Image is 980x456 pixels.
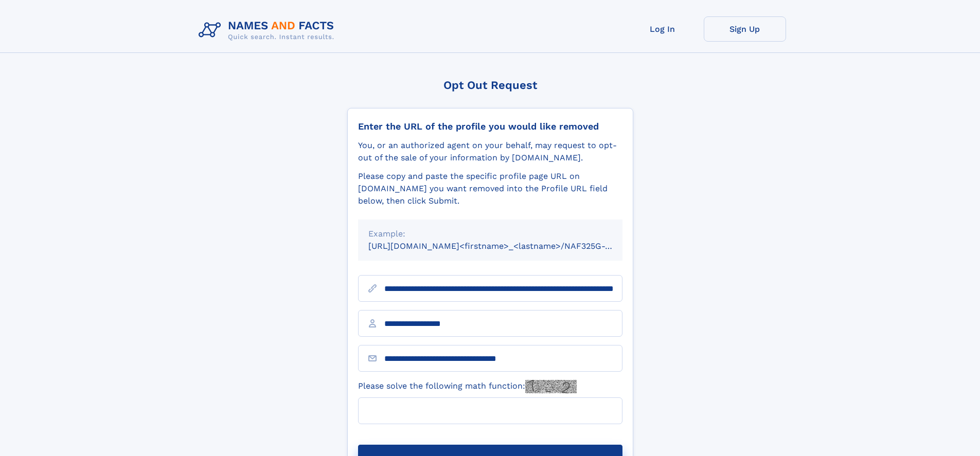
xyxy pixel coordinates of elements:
[358,121,622,132] div: Enter the URL of the profile you would like removed
[368,241,642,251] small: [URL][DOMAIN_NAME]<firstname>_<lastname>/NAF325G-xxxxxxxx
[368,228,612,240] div: Example:
[358,380,577,393] label: Please solve the following math function:
[358,170,622,207] div: Please copy and paste the specific profile page URL on [DOMAIN_NAME] you want removed into the Pr...
[704,16,786,42] a: Sign Up
[621,16,704,42] a: Log In
[194,16,343,44] img: Logo Names and Facts
[358,139,622,164] div: You, or an authorized agent on your behalf, may request to opt-out of the sale of your informatio...
[347,79,633,92] div: Opt Out Request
